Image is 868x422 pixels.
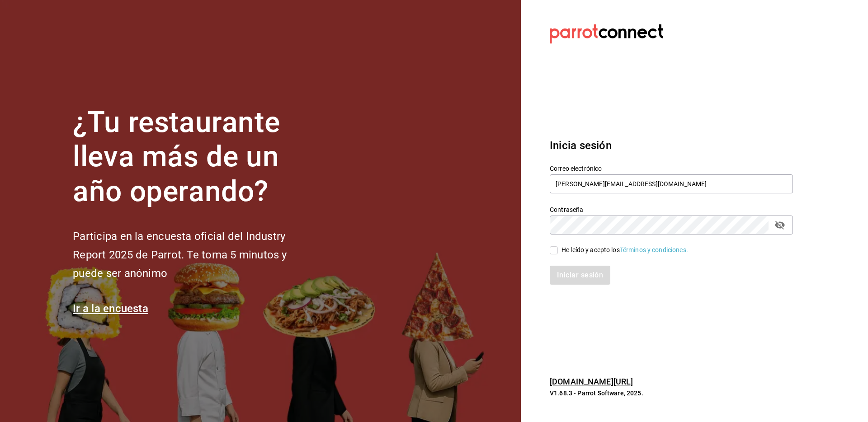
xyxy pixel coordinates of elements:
[550,377,633,386] a: [DOMAIN_NAME][URL]
[73,105,317,209] h1: ¿Tu restaurante lleva más de un año operando?
[550,389,793,398] p: V1.68.3 - Parrot Software, 2025.
[550,174,793,193] input: Ingresa tu correo electrónico
[550,206,793,212] label: Contraseña
[73,227,317,282] h2: Participa en la encuesta oficial del Industry Report 2025 de Parrot. Te toma 5 minutos y puede se...
[620,246,688,253] a: Términos y condiciones.
[561,245,688,255] div: He leído y acepto los
[772,217,788,233] button: passwordField
[550,137,793,154] h3: Inicia sesión
[550,165,793,171] label: Correo electrónico
[73,302,148,315] a: Ir a la encuesta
